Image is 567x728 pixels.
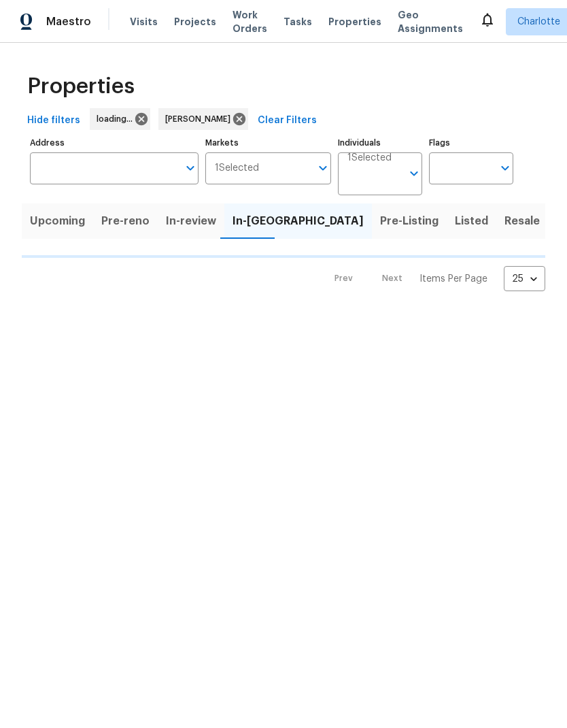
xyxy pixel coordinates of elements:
[27,112,80,129] span: Hide filters
[30,212,85,231] span: Upcoming
[97,112,138,126] span: loading...
[419,272,487,286] p: Items Per Page
[101,212,150,231] span: Pre-reno
[165,112,236,126] span: [PERSON_NAME]
[233,212,364,231] span: In-[GEOGRAPHIC_DATA]
[46,15,91,29] span: Maestro
[313,159,332,178] button: Open
[328,15,381,29] span: Properties
[504,212,540,231] span: Resale
[322,266,545,291] nav: Pagination Navigation
[429,139,513,147] label: Flags
[496,159,515,178] button: Open
[233,8,267,35] span: Work Orders
[130,15,158,29] span: Visits
[215,163,259,174] span: 1 Selected
[158,108,248,130] div: [PERSON_NAME]
[338,139,422,147] label: Individuals
[252,108,322,133] button: Clear Filters
[166,212,216,231] span: In-review
[455,212,488,231] span: Listed
[347,152,392,164] span: 1 Selected
[181,159,200,178] button: Open
[22,108,86,133] button: Hide filters
[283,17,312,27] span: Tasks
[30,139,199,147] label: Address
[405,164,424,183] button: Open
[205,139,332,147] label: Markets
[517,15,560,29] span: Charlotte
[258,112,317,129] span: Clear Filters
[504,261,545,297] div: 25
[174,15,216,29] span: Projects
[380,212,439,231] span: Pre-Listing
[90,108,150,130] div: loading...
[398,8,463,35] span: Geo Assignments
[27,80,135,93] span: Properties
